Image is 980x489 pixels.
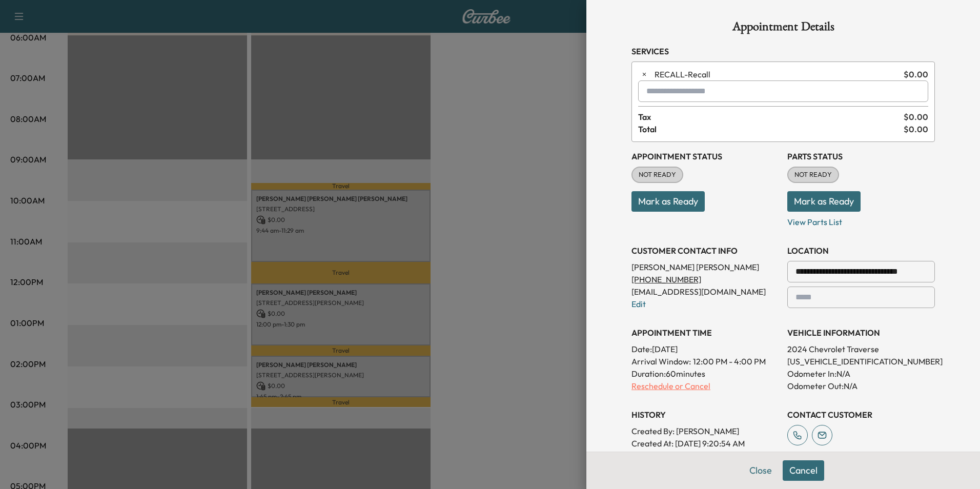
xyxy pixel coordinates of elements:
p: Odometer In: N/A [787,368,935,380]
button: Cancel [783,460,824,481]
p: View Parts List [787,212,935,228]
span: $ 0.00 [904,111,928,123]
span: $ 0.00 [904,123,928,135]
h3: APPOINTMENT TIME [631,327,779,339]
p: Created By : [PERSON_NAME] [631,425,779,437]
p: 2024 Chevrolet Traverse [787,343,935,355]
h3: LOCATION [787,244,935,257]
span: NOT READY [632,170,682,180]
span: NOT READY [788,170,838,180]
p: [US_VEHICLE_IDENTIFICATION_NUMBER] [787,355,935,368]
span: Recall [655,68,900,80]
h3: VEHICLE INFORMATION [787,327,935,339]
h3: History [631,409,779,421]
p: [EMAIL_ADDRESS][DOMAIN_NAME] [631,286,779,298]
button: Close [743,460,779,481]
button: Mark as Ready [631,191,705,212]
h3: Appointment Status [631,150,779,162]
span: Tax [638,111,904,123]
p: Created At : [DATE] 9:20:54 AM [631,437,779,450]
h3: Services [631,45,935,57]
h3: CONTACT CUSTOMER [787,409,935,421]
button: Mark as Ready [787,191,861,212]
p: Reschedule or Cancel [631,380,779,392]
span: Total [638,123,904,135]
a: Edit [631,299,646,309]
p: Duration: 60 minutes [631,368,779,380]
h3: CUSTOMER CONTACT INFO [631,244,779,257]
h1: Appointment Details [631,21,935,37]
span: $ 0.00 [904,68,928,80]
p: Date: [DATE] [631,343,779,355]
p: Odometer Out: N/A [787,380,935,392]
p: [PERSON_NAME] [PERSON_NAME] [631,261,779,273]
p: Arrival Window: [631,355,779,368]
a: Call +19723024608 via 3CX [787,425,808,445]
h3: Parts Status [787,150,935,162]
tcxspan: Call (972) 302-4608 via 3CX [631,274,701,284]
span: 12:00 PM - 4:00 PM [693,355,766,368]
